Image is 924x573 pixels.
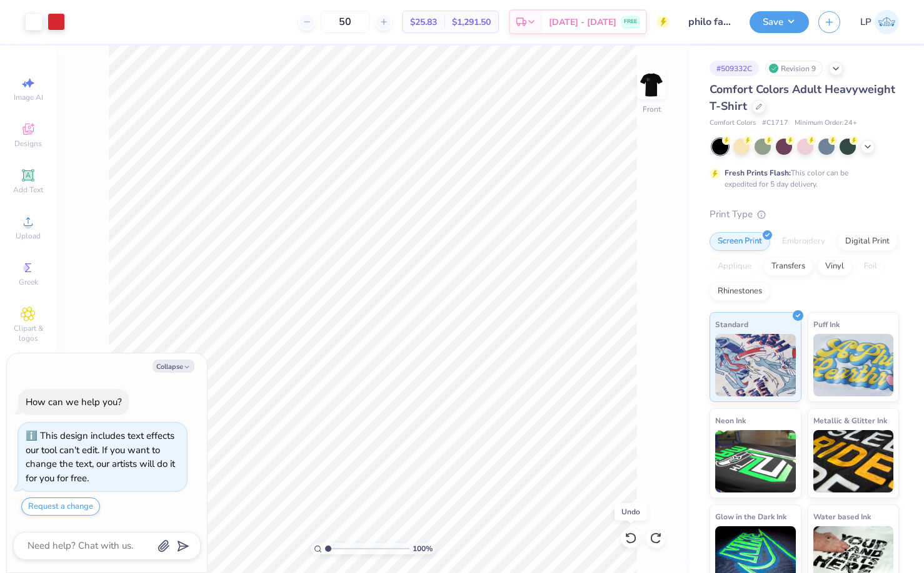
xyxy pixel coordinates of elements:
button: Save [750,11,809,33]
span: Puff Ink [813,318,840,331]
span: Comfort Colors [710,118,756,129]
button: Collapse [153,360,194,373]
span: # C1717 [762,118,788,129]
img: Lexie Palomo [875,10,899,34]
div: Digital Print [837,232,898,251]
span: 100 % [413,543,433,554]
span: Minimum Order: 24 + [795,118,857,129]
div: Screen Print [710,232,770,251]
span: Add Text [13,185,43,195]
span: Comfort Colors Adult Heavyweight T-Shirt [710,82,895,114]
strong: Fresh Prints Flash: [725,168,791,178]
span: Clipart & logos [6,323,50,343]
div: Revision 9 [765,61,823,76]
button: Request a change [21,497,100,516]
div: Print Type [710,207,899,222]
img: Puff Ink [813,334,894,396]
div: Vinyl [817,257,852,276]
div: Transfers [763,257,813,276]
span: Standard [715,318,748,331]
div: Rhinestones [710,282,770,301]
span: Water based Ink [813,510,871,523]
span: Glow in the Dark Ink [715,510,786,523]
span: Image AI [14,92,43,102]
img: Standard [715,334,796,396]
div: # 509332C [710,61,759,76]
span: LP [860,15,871,29]
div: This color can be expedited for 5 day delivery. [725,167,878,190]
span: Neon Ink [715,414,746,427]
div: Embroidery [774,232,833,251]
div: Foil [856,257,885,276]
input: – – [321,11,369,33]
span: $1,291.50 [452,16,491,29]
div: Applique [710,257,760,276]
a: LP [860,10,899,34]
span: $25.83 [410,16,437,29]
span: [DATE] - [DATE] [549,16,616,29]
img: Metallic & Glitter Ink [813,430,894,492]
span: Metallic & Glitter Ink [813,414,887,427]
span: Upload [16,231,41,241]
div: This design includes text effects our tool can't edit. If you want to change the text, our artist... [26,429,175,484]
span: Designs [14,139,42,149]
input: Untitled Design [679,9,740,34]
img: Front [639,72,664,97]
img: Neon Ink [715,430,796,492]
div: Undo [615,503,647,521]
div: How can we help you? [26,396,122,408]
div: Front [643,104,661,115]
span: FREE [624,17,637,26]
span: Greek [19,277,38,287]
